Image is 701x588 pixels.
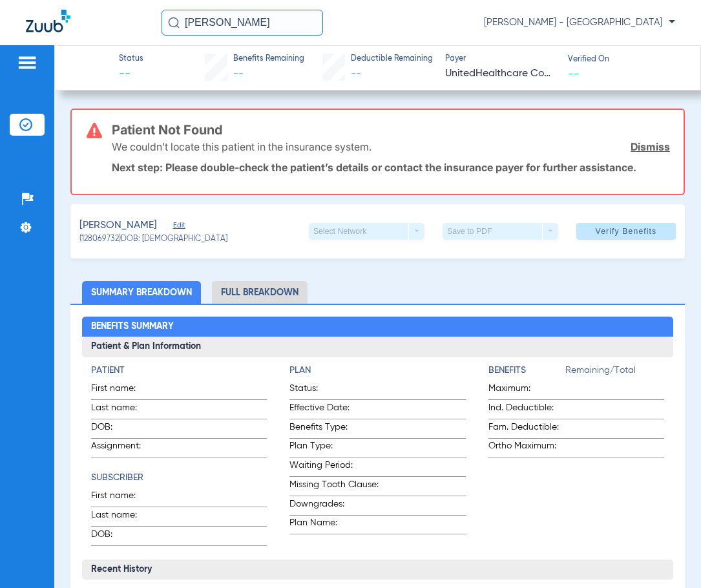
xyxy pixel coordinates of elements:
[79,234,227,246] span: (128069732) DOB: [DEMOGRAPHIC_DATA]
[289,439,384,457] span: Plan Type:
[17,55,37,70] img: hamburger-icon
[91,489,154,507] span: First name:
[91,509,154,526] span: Last name:
[631,140,670,153] a: Dismiss
[445,66,557,82] span: UnitedHealthcare Community Plan AHCCCS(including Dual Complete) - (HUB)
[576,223,676,240] button: Verify Benefits
[488,364,565,377] h4: Benefits
[233,54,304,65] span: Benefits Remaining
[119,54,143,65] span: Status
[91,528,154,545] span: DOB:
[351,68,361,79] span: --
[289,364,466,377] h4: Plan
[289,478,384,496] span: Missing Tooth Clause:
[445,54,557,65] span: Payer
[91,421,154,438] span: DOB:
[112,161,670,174] p: Next step: Please double-check the patient’s details or contact the insurance payer for further a...
[289,401,384,419] span: Effective Date:
[596,226,657,236] span: Verify Benefits
[162,10,323,36] input: Search for patients
[212,281,308,304] li: Full Breakdown
[91,364,267,377] h4: Patient
[488,382,565,399] span: Maximum:
[488,364,565,382] app-breakdown-title: Benefits
[82,281,201,304] li: Summary Breakdown
[91,401,154,419] span: Last name:
[568,54,680,66] span: Verified On
[636,526,701,588] iframe: Chat Widget
[26,10,70,32] img: Zuub Logo
[488,439,565,457] span: Ortho Maximum:
[289,516,384,534] span: Plan Name:
[91,382,154,399] span: First name:
[82,317,674,337] h2: Benefits Summary
[233,68,244,79] span: --
[119,66,143,82] span: --
[168,17,180,28] img: Search Icon
[91,471,267,485] h4: Subscriber
[568,67,580,80] span: --
[112,140,371,153] p: We couldn’t locate this patient in the insurance system.
[289,421,384,438] span: Benefits Type:
[351,54,433,65] span: Deductible Remaining
[82,560,674,580] h3: Recent History
[289,498,384,515] span: Downgrades:
[82,337,674,357] h3: Patient & Plan Information
[484,16,675,29] span: [PERSON_NAME] - [GEOGRAPHIC_DATA]
[173,221,185,233] span: Edit
[289,382,384,399] span: Status:
[289,459,384,476] span: Waiting Period:
[87,123,102,138] img: error-icon
[488,401,565,419] span: Ind. Deductible:
[91,439,154,457] span: Assignment:
[488,421,565,438] span: Fam. Deductible:
[112,123,670,136] h3: Patient Not Found
[565,364,665,382] span: Remaining/Total
[79,218,157,234] span: [PERSON_NAME]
